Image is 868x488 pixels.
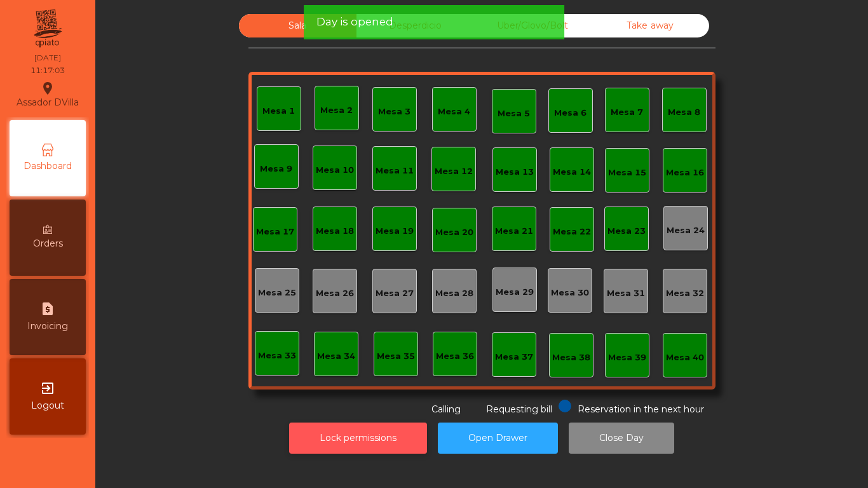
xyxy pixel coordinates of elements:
[551,287,589,299] div: Mesa 30
[316,225,354,238] div: Mesa 18
[495,225,533,238] div: Mesa 21
[436,350,474,363] div: Mesa 36
[289,423,427,454] button: Lock permissions
[495,351,533,363] div: Mesa 37
[376,165,414,177] div: Mesa 11
[256,226,294,238] div: Mesa 17
[316,287,354,300] div: Mesa 26
[317,350,355,363] div: Mesa 34
[262,105,295,118] div: Mesa 1
[378,105,410,118] div: Mesa 3
[553,166,591,179] div: Mesa 14
[316,164,354,177] div: Mesa 10
[438,423,558,454] button: Open Drawer
[376,287,414,300] div: Mesa 27
[553,226,591,238] div: Mesa 22
[498,107,530,120] div: Mesa 5
[431,403,461,415] span: Calling
[239,14,356,37] div: Sala
[258,287,296,299] div: Mesa 25
[27,320,68,333] span: Invoicing
[666,351,704,364] div: Mesa 40
[607,287,645,300] div: Mesa 31
[666,287,704,300] div: Mesa 32
[17,79,79,111] div: Assador DVilla
[486,403,552,415] span: Requesting bill
[24,159,72,173] span: Dashboard
[40,381,55,396] i: exit_to_app
[31,399,64,412] span: Logout
[377,350,415,363] div: Mesa 35
[435,287,473,300] div: Mesa 28
[578,403,704,415] span: Reservation in the next hour
[435,165,473,178] div: Mesa 12
[554,107,587,119] div: Mesa 6
[666,166,704,179] div: Mesa 16
[34,52,61,64] div: [DATE]
[667,224,705,237] div: Mesa 24
[260,163,292,175] div: Mesa 9
[569,423,674,454] button: Close Day
[611,106,643,119] div: Mesa 7
[31,65,65,76] div: 11:17:03
[33,237,63,250] span: Orders
[552,351,590,364] div: Mesa 38
[496,166,534,179] div: Mesa 13
[258,349,296,362] div: Mesa 33
[376,225,414,238] div: Mesa 19
[592,14,709,37] div: Take away
[607,225,646,238] div: Mesa 23
[320,104,353,117] div: Mesa 2
[40,81,55,96] i: location_on
[32,6,63,51] img: qpiato
[40,301,55,316] i: request_page
[608,166,646,179] div: Mesa 15
[435,226,473,239] div: Mesa 20
[668,106,700,119] div: Mesa 8
[496,286,534,299] div: Mesa 29
[608,351,646,364] div: Mesa 39
[316,14,393,30] span: Day is opened
[438,105,470,118] div: Mesa 4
